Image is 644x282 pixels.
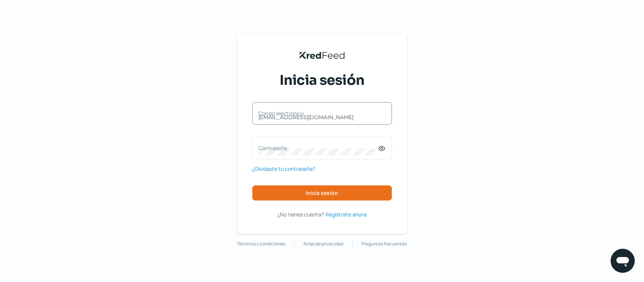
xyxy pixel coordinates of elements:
a: ¿Olvidaste tu contraseña? [252,164,316,173]
label: Contraseña [259,144,378,152]
a: Preguntas frecuentes [362,240,407,248]
a: Aviso de privacidad [304,240,344,248]
img: chatIcon [615,253,630,268]
span: ¿No tienes cuenta? [278,211,324,218]
span: Inicia sesión [306,190,338,196]
button: Inicia sesión [252,185,392,201]
a: Regístrate ahora [326,210,367,219]
label: Correo electrónico [259,110,378,117]
a: Términos y condiciones [237,240,286,248]
span: Inicia sesión [280,71,365,90]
